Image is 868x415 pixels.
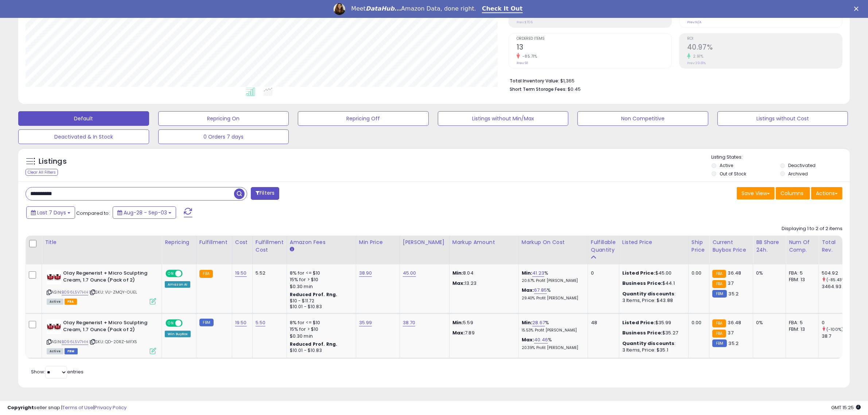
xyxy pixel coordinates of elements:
b: Quantity discounts [622,290,675,297]
p: 29.40% Profit [PERSON_NAME] [522,296,582,301]
span: ON [166,320,175,326]
span: 36.48 [728,269,742,276]
b: Business Price: [622,329,662,336]
div: 15% for > $10 [290,276,350,283]
p: 15.53% Profit [PERSON_NAME] [522,328,582,333]
div: 3 Items, Price: $35.1 [622,347,683,353]
label: Out of Stock [720,171,746,177]
div: Cost [235,238,249,246]
div: Win BuyBox [165,331,191,337]
p: Listing States: [712,154,850,161]
small: FBM [199,319,214,326]
small: Prev: 91 [517,61,528,65]
button: Non Competitive [577,111,708,126]
p: 20.67% Profit [PERSON_NAME] [522,278,582,283]
p: 8.04 [452,270,513,276]
div: Meet Amazon Data, done right. [351,5,476,12]
button: Listings without Cost [717,111,848,126]
p: 5.59 [452,319,513,326]
small: Prev: 39.81% [687,61,706,65]
button: Filters [251,187,279,200]
div: 48 [591,319,614,326]
span: Compared to: [76,210,110,217]
b: Max: [522,336,534,343]
div: $35.99 [622,319,683,326]
div: Amazon AI [165,281,190,288]
b: Min: [522,319,533,326]
small: (-85.43%) [826,277,847,283]
div: $0.30 min [290,283,350,290]
button: Aug-28 - Sep-03 [113,206,176,219]
span: Last 7 Days [37,209,66,216]
strong: Max: [452,280,465,287]
small: Amazon Fees. [290,246,294,253]
small: Prev: $706 [517,20,533,24]
button: Repricing Off [298,111,429,126]
strong: Copyright [7,404,34,411]
a: Privacy Policy [94,404,126,411]
div: % [522,287,582,300]
div: % [522,270,582,283]
span: Columns [781,190,803,197]
div: : [622,340,683,347]
div: Listed Price [622,238,685,246]
a: 45.00 [403,269,416,277]
img: Profile image for Georgie [334,3,345,15]
label: Archived [789,171,808,177]
span: Show: entries [31,368,83,375]
div: Fulfillment [199,238,229,246]
div: $0.30 min [290,333,350,340]
div: 0 [822,319,851,326]
strong: Min: [452,319,463,326]
b: Olay Regenerist + Micro Sculpting Cream, 1.7 Ounce (Pack of 2) [63,270,152,285]
span: | SKU: QD-20RZ-MFX5 [89,339,137,345]
div: ASIN: [47,319,156,353]
span: OFF [182,320,193,326]
span: ROI [687,37,842,41]
label: Deactivated [789,162,816,168]
div: 15% for > $10 [290,326,350,333]
button: Last 7 Days [26,206,75,219]
b: Olay Regenerist + Micro Sculpting Cream, 1.7 Ounce (Pack of 2) [63,319,152,335]
p: 7.89 [452,330,513,336]
div: 0 [591,270,614,276]
a: Terms of Use [62,404,93,411]
i: DataHub... [366,5,401,12]
div: 3464.93 [822,283,851,290]
div: FBM: 13 [789,276,813,283]
b: Quantity discounts [622,340,675,347]
span: FBA [65,299,77,305]
span: 35.2 [729,340,739,347]
span: 35.2 [729,290,739,297]
div: 0% [756,319,780,326]
div: Clear All Filters [26,169,58,176]
div: 504.92 [822,270,851,276]
span: $0.45 [568,86,581,93]
div: Total Rev. [822,238,848,254]
div: 0.00 [692,319,704,326]
div: $35.27 [622,330,683,336]
div: 3 Items, Price: $43.88 [622,297,683,304]
div: 5.52 [256,270,281,276]
div: Title [45,238,159,246]
span: FBM [65,348,78,354]
strong: Min: [452,269,463,276]
div: FBA: 5 [789,270,813,276]
div: % [522,337,582,350]
small: FBM [712,290,727,298]
div: Current Buybox Price [712,238,750,254]
span: Aug-28 - Sep-03 [124,209,167,216]
b: Reduced Prof. Rng. [290,341,338,347]
span: ON [166,271,175,277]
a: 35.99 [359,319,372,326]
div: Displaying 1 to 2 of 2 items [782,225,842,232]
p: 20.39% Profit [PERSON_NAME] [522,345,582,350]
div: $45.00 [622,270,683,276]
span: All listings currently available for purchase on Amazon [47,348,63,354]
b: Max: [522,287,534,294]
button: Default [18,111,149,126]
b: Min: [522,269,533,276]
h2: 13 [517,43,672,53]
span: 37 [728,280,733,287]
b: Business Price: [622,280,662,287]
